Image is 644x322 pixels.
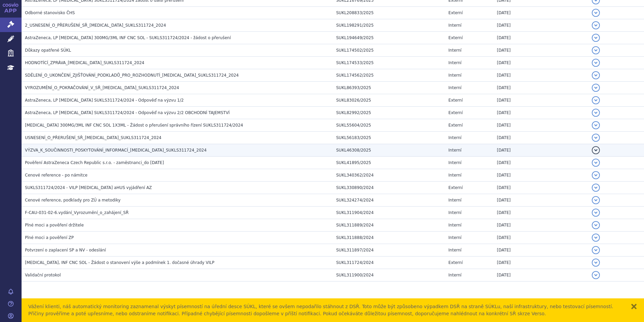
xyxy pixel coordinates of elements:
[493,244,588,257] td: [DATE]
[333,144,445,157] td: SUKL46308/2025
[448,235,461,240] span: Interní
[25,35,231,40] span: AstraZeneca, LP ULTOMIRIS 300MG/3ML INF CNC SOL - SUKLS311724/2024 - žádost o přerušení
[448,10,462,15] span: Externí
[25,48,71,53] span: Důkazy opatřené SÚKL
[448,185,462,190] span: Externí
[448,48,461,53] span: Interní
[333,194,445,207] td: SUKL324274/2024
[333,169,445,182] td: SUKL340362/2024
[493,57,588,69] td: [DATE]
[592,46,600,54] button: detail
[333,132,445,144] td: SUKL56183/2025
[333,19,445,32] td: SUKL198291/2025
[448,148,461,153] span: Interní
[25,135,161,140] span: USNESENÍ_O_PŘERUŠENÍ_SŘ_ULTOMIRIS_SUKLS311724_2024
[592,59,600,67] button: detail
[448,273,461,277] span: Interní
[592,234,600,242] button: detail
[333,257,445,269] td: SUKL311724/2024
[333,207,445,219] td: SUKL311904/2024
[25,123,243,128] span: ULTOMIRIS 300MG/3ML INF CNC SOL 1X3ML - Žádost o přerušení správního řízení SUKLS311724/2024
[448,73,461,78] span: Interní
[25,248,106,252] span: Potvrzení o zaplacení SP a NV - odeslání
[25,273,61,277] span: Validační protokol
[25,110,230,115] span: AstraZeneca, LP Ultomiris SUKLS311724/2024 - Odpověď na výzvu 2/2 OBCHODNÍ TAJEMSTVÍ
[25,148,206,153] span: VÝZVA_K_SOUČINNOSTI_POSKYTOVÁNÍ_INFORMACÍ_ULTOMIRIS_SUKLS311724_2024
[333,7,445,19] td: SUKL208833/2025
[448,173,461,178] span: Interní
[592,109,600,117] button: detail
[25,85,179,90] span: VYROZUMĚNÍ_O_POKRAČOVÁNÍ_V_SŘ_ULTOMIRIS_SUKLS311724_2024
[25,235,74,240] span: Plné moci a pověření ZP
[592,246,600,254] button: detail
[592,9,600,17] button: detail
[448,248,461,252] span: Interní
[25,210,129,215] span: F-CAU-031-02-6.vydání_Vyrozumění_o_zahájení_SŘ
[493,82,588,94] td: [DATE]
[493,182,588,194] td: [DATE]
[493,232,588,244] td: [DATE]
[448,85,461,90] span: Interní
[25,260,214,265] span: ULTOMIRIS, INF CNC SOL - Žádost o stanovení výše a podmínek 1. dočasné úhrady VILP
[25,73,239,78] span: SDĚLENÍ_O_UKONČENÍ_ZJIŠŤOVÁNÍ_PODKLADŮ_PRO_ROZHODNUTÍ_ULTOMIRIS_SUKLS311724_2024
[333,219,445,232] td: SUKL311889/2024
[448,110,462,115] span: Externí
[493,44,588,57] td: [DATE]
[493,169,588,182] td: [DATE]
[448,35,462,40] span: Externí
[448,98,462,103] span: Externí
[493,107,588,119] td: [DATE]
[592,71,600,79] button: detail
[448,135,461,140] span: Interní
[333,244,445,257] td: SUKL311897/2024
[493,32,588,44] td: [DATE]
[592,121,600,129] button: detail
[25,223,84,227] span: Plné moci a pověření držitele
[493,119,588,132] td: [DATE]
[592,84,600,92] button: detail
[333,57,445,69] td: SUKL174533/2025
[592,134,600,142] button: detail
[592,21,600,29] button: detail
[592,221,600,229] button: detail
[448,223,461,227] span: Interní
[592,159,600,167] button: detail
[493,219,588,232] td: [DATE]
[25,160,164,165] span: Pověření AstraZeneca Czech Republic s.r.o. - zaměstnanci_do 31.12.2025
[493,94,588,107] td: [DATE]
[592,171,600,179] button: detail
[448,210,461,215] span: Interní
[493,19,588,32] td: [DATE]
[592,146,600,154] button: detail
[631,303,637,310] button: zavřít
[333,119,445,132] td: SUKL55604/2025
[493,194,588,207] td: [DATE]
[493,207,588,219] td: [DATE]
[25,185,152,190] span: SUKLS311724/2024 - VILP Ultomiris aHUS vyjádření AZ
[333,82,445,94] td: SUKL86393/2025
[25,173,88,178] span: Cenové reference - po námitce
[333,69,445,82] td: SUKL174562/2025
[448,123,462,128] span: Externí
[333,182,445,194] td: SUKL330890/2024
[333,32,445,44] td: SUKL194649/2025
[493,157,588,169] td: [DATE]
[493,257,588,269] td: [DATE]
[333,107,445,119] td: SUKL82992/2025
[448,60,461,65] span: Interní
[333,157,445,169] td: SUKL41895/2025
[493,144,588,157] td: [DATE]
[592,259,600,267] button: detail
[25,60,144,65] span: HODNOTÍCÍ_ZPRÁVA_ULTOMIRIS_SUKLS311724_2024
[592,271,600,279] button: detail
[592,34,600,42] button: detail
[493,69,588,82] td: [DATE]
[333,232,445,244] td: SUKL311888/2024
[448,23,461,28] span: Interní
[448,260,462,265] span: Externí
[333,44,445,57] td: SUKL174502/2025
[592,196,600,204] button: detail
[493,132,588,144] td: [DATE]
[25,98,184,103] span: AstraZeneca, LP Ultomiris SUKLS311724/2024 - Odpověď na výzvu 1/2
[333,269,445,281] td: SUKL311900/2024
